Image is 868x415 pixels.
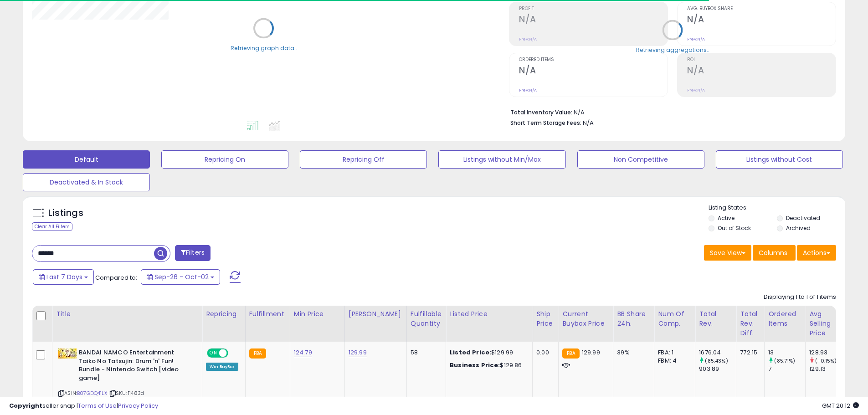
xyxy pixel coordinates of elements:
div: seller snap | | [9,402,158,410]
div: FBA: 1 [658,348,688,357]
span: 129.99 [582,348,600,357]
small: (-0.15%) [815,357,837,364]
div: [PERSON_NAME] [349,309,403,319]
div: 0.00 [536,348,551,357]
div: 1676.04 [699,348,736,357]
button: Columns [753,245,796,261]
small: (85.71%) [774,357,795,364]
label: Active [718,214,734,222]
button: Filters [175,245,211,261]
div: $129.99 [450,348,525,357]
span: Last 7 Days [46,272,82,282]
div: Ship Price [536,309,555,328]
span: Columns [759,248,787,257]
div: Listed Price [450,309,529,319]
span: 2025-10-10 20:12 GMT [822,401,859,410]
small: FBA [249,348,266,359]
div: 13 [768,348,805,357]
button: Repricing Off [300,150,427,169]
small: (85.43%) [705,357,728,364]
div: 39% [617,348,647,357]
div: $129.86 [450,361,525,369]
a: Terms of Use [78,401,117,410]
button: Default [23,150,150,169]
div: 7 [768,365,805,373]
button: Actions [797,245,836,261]
b: Listed Price: [450,348,491,357]
span: OFF [227,349,241,357]
button: Repricing On [161,150,288,169]
div: 772.15 [740,348,757,357]
button: Non Competitive [577,150,704,169]
label: Out of Stock [718,224,751,232]
button: Deactivated & In Stock [23,173,150,191]
div: Total Rev. Diff. [740,309,760,338]
a: Privacy Policy [118,401,158,410]
div: 129.13 [809,365,846,373]
button: Listings without Min/Max [438,150,565,169]
div: Fulfillment [249,309,286,319]
span: Compared to: [95,273,137,282]
button: Sep-26 - Oct-02 [141,269,220,285]
button: Last 7 Days [33,269,94,285]
h5: Listings [48,207,83,220]
span: Sep-26 - Oct-02 [154,272,209,282]
span: ON [208,349,219,357]
div: 58 [411,348,439,357]
a: 124.79 [294,348,312,357]
div: FBM: 4 [658,357,688,365]
div: Current Buybox Price [562,309,609,328]
label: Deactivated [786,214,820,222]
div: Displaying 1 to 1 of 1 items [764,293,836,302]
div: Retrieving aggregations.. [636,46,709,54]
div: Retrieving graph data.. [231,44,297,52]
button: Save View [704,245,751,261]
img: 51HEKo8T5mL._SL40_.jpg [58,348,77,359]
div: Clear All Filters [32,222,72,231]
div: Fulfillable Quantity [411,309,442,328]
div: 128.93 [809,348,846,357]
label: Archived [786,224,811,232]
p: Listing States: [709,204,845,212]
div: Total Rev. [699,309,732,328]
b: BANDAI NAMCO Entertainment Taiko No Tatsujin: Drum 'n' Fun! Bundle - Nintendo Switch [video game] [79,348,190,384]
button: Listings without Cost [716,150,843,169]
div: BB Share 24h. [617,309,650,328]
div: Repricing [206,309,241,319]
div: Title [56,309,198,319]
div: Avg Selling Price [809,309,842,338]
div: Num of Comp. [658,309,691,328]
a: 129.99 [349,348,367,357]
div: Min Price [294,309,341,319]
div: 903.89 [699,365,736,373]
div: Win BuyBox [206,363,238,371]
small: FBA [562,348,579,359]
strong: Copyright [9,401,42,410]
b: Business Price: [450,361,500,369]
div: Ordered Items [768,309,801,328]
